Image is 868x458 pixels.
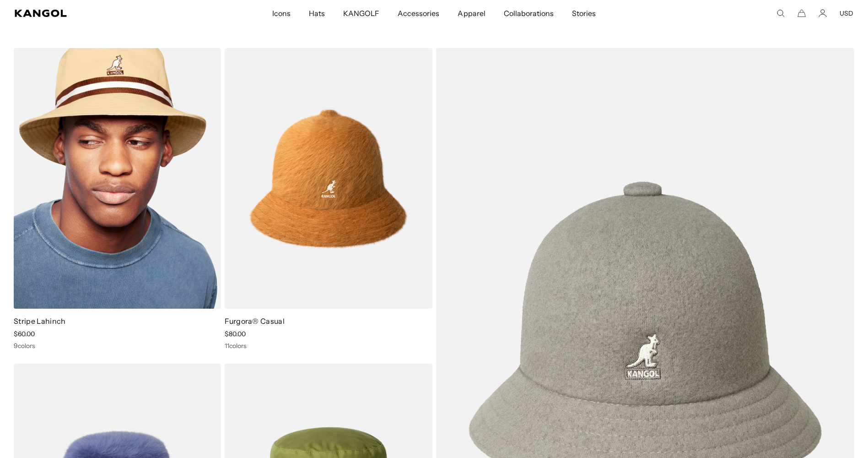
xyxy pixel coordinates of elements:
img: Furgora® Casual [225,48,432,309]
summary: Search here [776,9,785,17]
a: Account [819,9,827,17]
a: Stripe Lahinch [14,316,65,326]
button: USD [840,9,853,17]
div: 9 colors [14,342,221,350]
button: Cart [798,9,806,17]
span: $80.00 [225,330,246,338]
img: Stripe Lahinch [14,48,221,309]
span: $60.00 [14,330,35,338]
a: Kangol [15,10,180,17]
a: Furgora® Casual [225,316,285,326]
div: 11 colors [225,342,432,350]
